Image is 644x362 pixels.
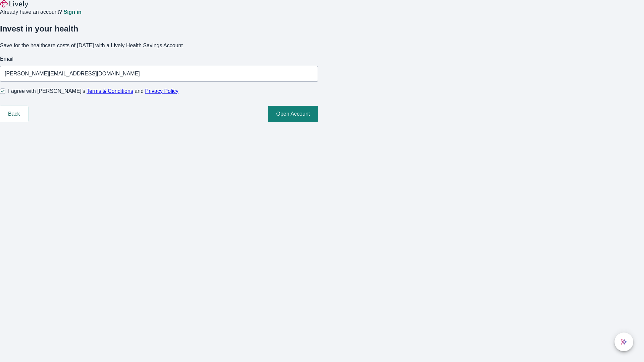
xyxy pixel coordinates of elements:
a: Privacy Policy [145,88,179,94]
a: Sign in [63,9,81,15]
button: Open Account [268,106,318,122]
svg: Lively AI Assistant [621,339,627,345]
a: Terms & Conditions [87,88,133,94]
button: chat [614,333,633,351]
span: I agree with [PERSON_NAME]’s and [8,87,178,95]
